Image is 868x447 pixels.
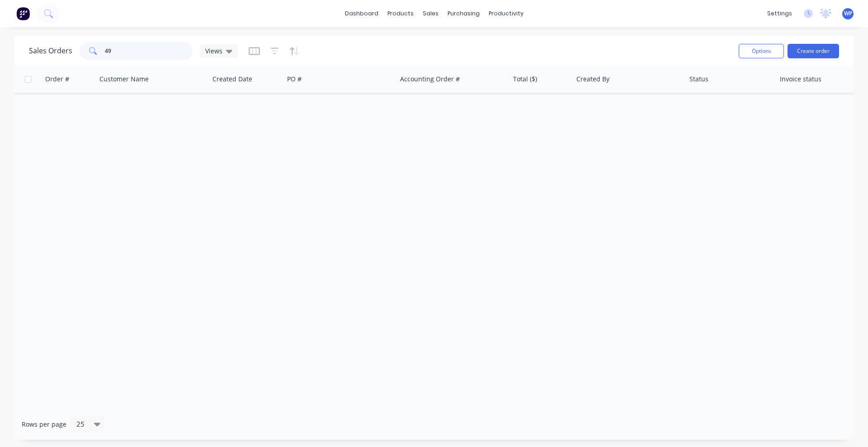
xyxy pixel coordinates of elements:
[844,9,852,18] span: WP
[763,7,797,20] div: settings
[484,7,528,20] div: productivity
[205,46,222,56] span: Views
[418,7,443,20] div: sales
[22,420,66,429] span: Rows per page
[443,7,484,20] div: purchasing
[780,75,821,84] div: Invoice status
[99,75,149,84] div: Customer Name
[29,47,72,55] h1: Sales Orders
[45,75,69,84] div: Order #
[16,7,30,20] img: Factory
[513,75,537,84] div: Total ($)
[212,75,252,84] div: Created Date
[400,75,460,84] div: Accounting Order #
[105,42,193,60] input: Search...
[287,75,302,84] div: PO #
[383,7,418,20] div: products
[576,75,609,84] div: Created By
[788,44,839,58] button: Create order
[340,7,383,20] a: dashboard
[689,75,708,84] div: Status
[739,44,784,58] button: Options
